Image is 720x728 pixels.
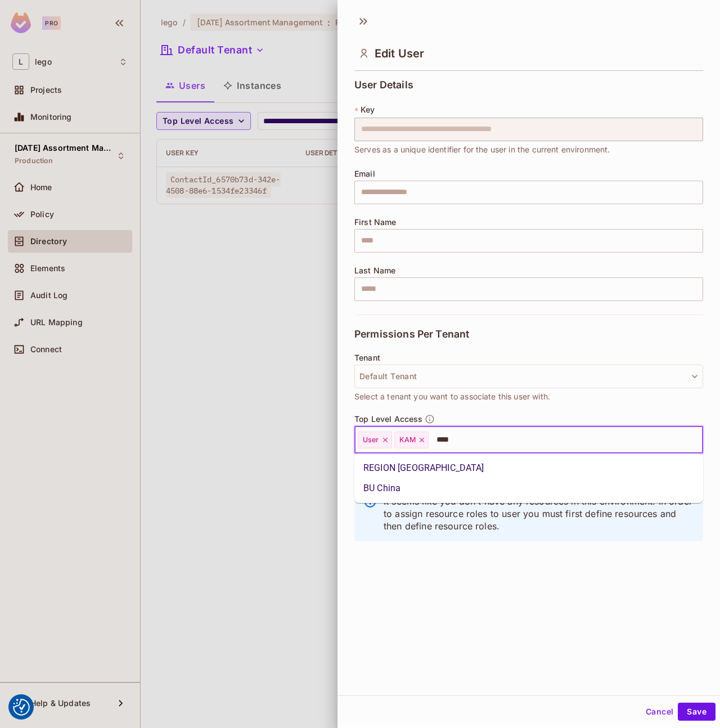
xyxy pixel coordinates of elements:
[354,365,703,388] button: Default Tenant
[354,415,422,424] span: Top Level Access
[399,435,416,444] span: KAM
[363,435,379,444] span: User
[13,699,30,716] button: Consent Preferences
[354,218,397,227] span: First Name
[354,266,395,275] span: Last Name
[354,79,413,91] span: User Details
[358,432,392,448] div: User
[354,390,550,403] span: Select a tenant you want to associate this user with.
[354,353,380,362] span: Tenant
[354,169,375,178] span: Email
[361,105,375,114] span: Key
[13,699,30,716] img: Revisit consent button
[384,495,694,532] p: It seems like you don't have any resources in this environment. In order to assign resource roles...
[678,703,715,721] button: Save
[354,458,703,478] li: REGION [GEOGRAPHIC_DATA]
[354,329,469,340] span: Permissions Per Tenant
[394,432,429,448] div: KAM
[375,47,424,60] span: Edit User
[697,438,699,441] button: Close
[354,478,703,498] li: BU China
[354,143,610,156] span: Serves as a unique identifier for the user in the current environment.
[641,703,678,721] button: Cancel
